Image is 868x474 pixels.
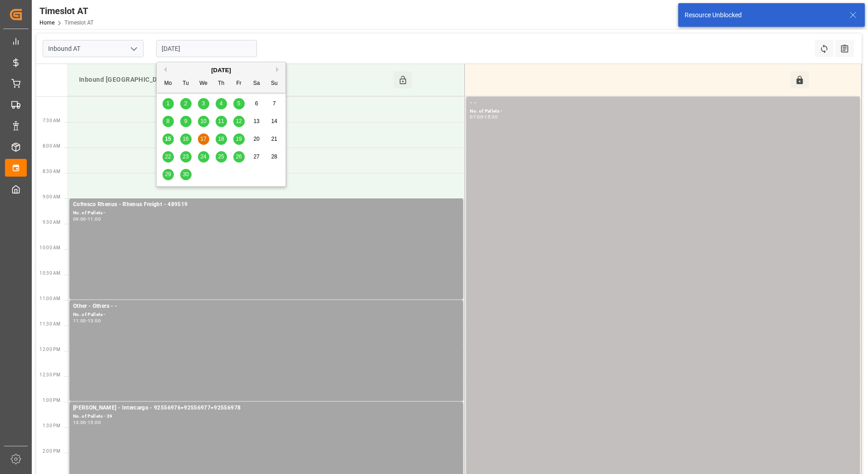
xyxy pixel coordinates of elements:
[165,136,171,142] span: 15
[216,116,227,127] div: Choose Thursday, September 11th, 2025
[253,153,259,160] span: 27
[271,153,277,160] span: 28
[200,136,206,142] span: 17
[39,271,60,276] span: 10:30 AM
[216,98,227,109] div: Choose Thursday, September 4th, 2025
[233,78,245,89] div: Fr
[180,116,192,127] div: Choose Tuesday, September 9th, 2025
[484,115,498,119] div: 15:30
[39,321,60,326] span: 11:30 AM
[271,136,277,142] span: 21
[269,133,280,145] div: Choose Sunday, September 21st, 2025
[233,116,245,127] div: Choose Friday, September 12th, 2025
[251,98,262,109] div: Choose Saturday, September 6th, 2025
[167,100,170,107] span: 1
[163,151,174,163] div: Choose Monday, September 22nd, 2025
[271,118,277,124] span: 14
[165,153,171,160] span: 22
[251,78,262,89] div: Sa
[220,100,223,107] span: 4
[75,71,394,89] div: Inbound [GEOGRAPHIC_DATA]
[73,209,459,217] div: No. of Pallets -
[39,296,60,301] span: 11:00 AM
[251,151,262,163] div: Choose Saturday, September 27th, 2025
[167,118,170,124] span: 8
[43,194,60,199] span: 9:00 AM
[182,153,188,160] span: 23
[180,98,192,109] div: Choose Tuesday, September 2nd, 2025
[200,153,206,160] span: 24
[127,42,140,56] button: open menu
[200,118,206,124] span: 10
[165,171,171,178] span: 29
[470,115,483,119] div: 07:00
[73,200,459,209] div: Cofresco Rhenus - Rhenus Freight - 489519
[269,151,280,163] div: Choose Sunday, September 28th, 2025
[180,78,192,89] div: Tu
[159,95,283,183] div: month 2025-09
[251,133,262,145] div: Choose Saturday, September 20th, 2025
[163,169,174,180] div: Choose Monday, September 29th, 2025
[276,67,281,72] button: Next Month
[43,449,60,454] span: 2:00 PM
[73,404,459,413] div: [PERSON_NAME] - Intercargo - 92556976+92556977+92556978
[237,100,241,107] span: 5
[216,78,227,89] div: Th
[253,136,259,142] span: 20
[180,169,192,180] div: Choose Tuesday, September 30th, 2025
[163,98,174,109] div: Choose Monday, September 1st, 2025
[216,133,227,145] div: Choose Thursday, September 18th, 2025
[198,133,209,145] div: Choose Wednesday, September 17th, 2025
[218,118,224,124] span: 11
[198,98,209,109] div: Choose Wednesday, September 3rd, 2025
[73,311,459,319] div: No. of Pallets -
[39,347,60,352] span: 12:00 PM
[43,220,60,225] span: 9:30 AM
[233,151,245,163] div: Choose Friday, September 26th, 2025
[251,116,262,127] div: Choose Saturday, September 13th, 2025
[163,116,174,127] div: Choose Monday, September 8th, 2025
[73,302,459,311] div: Other - Others - -
[39,20,54,26] a: Home
[269,78,280,89] div: Su
[273,100,276,107] span: 7
[253,118,259,124] span: 13
[198,151,209,163] div: Choose Wednesday, September 24th, 2025
[218,153,224,160] span: 25
[43,143,60,148] span: 8:00 AM
[470,99,856,108] div: - -
[483,115,484,119] div: -
[43,423,60,428] span: 1:30 PM
[88,217,101,221] div: 11:00
[156,40,257,57] input: DD-MM-YYYY
[86,319,88,323] div: -
[180,151,192,163] div: Choose Tuesday, September 23rd, 2025
[86,217,88,221] div: -
[88,420,101,425] div: 15:00
[88,319,101,323] div: 13:00
[39,4,94,18] div: Timeslot AT
[73,217,86,221] div: 09:00
[73,319,86,323] div: 11:00
[198,116,209,127] div: Choose Wednesday, September 10th, 2025
[269,98,280,109] div: Choose Sunday, September 7th, 2025
[236,153,242,160] span: 26
[255,100,258,107] span: 6
[182,171,188,178] span: 30
[236,136,242,142] span: 19
[180,133,192,145] div: Choose Tuesday, September 16th, 2025
[43,169,60,174] span: 8:30 AM
[39,372,60,377] span: 12:30 PM
[157,66,286,75] div: [DATE]
[236,118,242,124] span: 12
[233,133,245,145] div: Choose Friday, September 19th, 2025
[73,413,459,420] div: No. of Pallets - 39
[73,420,86,425] div: 13:00
[269,116,280,127] div: Choose Sunday, September 14th, 2025
[43,398,60,403] span: 1:00 PM
[184,118,187,124] span: 9
[163,78,174,89] div: Mo
[218,136,224,142] span: 18
[43,118,60,123] span: 7:30 AM
[685,10,841,20] div: Resource Unblocked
